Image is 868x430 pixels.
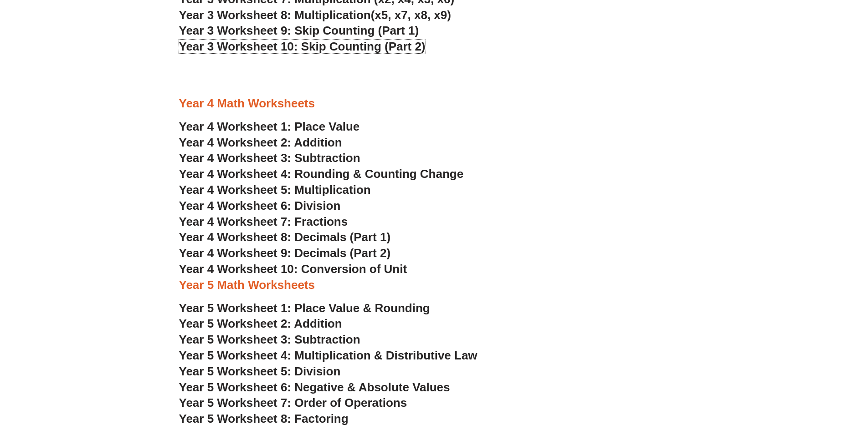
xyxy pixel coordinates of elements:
a: Year 5 Worksheet 4: Multiplication & Distributive Law [179,349,478,362]
a: Year 5 Worksheet 3: Subtraction [179,333,360,346]
a: Year 4 Worksheet 3: Subtraction [179,151,360,165]
span: (x5, x7, x8, x9) [371,8,451,22]
a: Year 5 Worksheet 1: Place Value & Rounding [179,301,430,315]
a: Year 4 Worksheet 4: Rounding & Counting Change [179,167,464,181]
iframe: Chat Widget [716,327,868,430]
h3: Year 4 Math Worksheets [179,96,689,111]
a: Year 3 Worksheet 10: Skip Counting (Part 2) [179,40,426,53]
a: Year 4 Worksheet 6: Division [179,199,341,212]
a: Year 5 Worksheet 2: Addition [179,317,342,330]
a: Year 3 Worksheet 9: Skip Counting (Part 1) [179,24,419,37]
a: Year 5 Worksheet 5: Division [179,364,341,378]
a: Year 4 Worksheet 5: Multiplication [179,183,371,197]
span: Year 3 Worksheet 8: Multiplication [179,8,371,22]
a: Year 4 Worksheet 9: Decimals (Part 2) [179,246,391,260]
a: Year 5 Worksheet 8: Factoring [179,412,349,425]
a: Year 4 Worksheet 2: Addition [179,136,342,149]
a: Year 5 Worksheet 6: Negative & Absolute Values [179,380,450,394]
h3: Year 5 Math Worksheets [179,278,689,293]
a: Year 4 Worksheet 7: Fractions [179,215,348,228]
a: Year 4 Worksheet 10: Conversion of Unit [179,262,407,276]
a: Year 5 Worksheet 7: Order of Operations [179,396,407,410]
a: Year 3 Worksheet 8: Multiplication(x5, x7, x8, x9) [179,8,451,22]
a: Year 4 Worksheet 8: Decimals (Part 1) [179,230,391,244]
a: Year 4 Worksheet 1: Place Value [179,120,360,133]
